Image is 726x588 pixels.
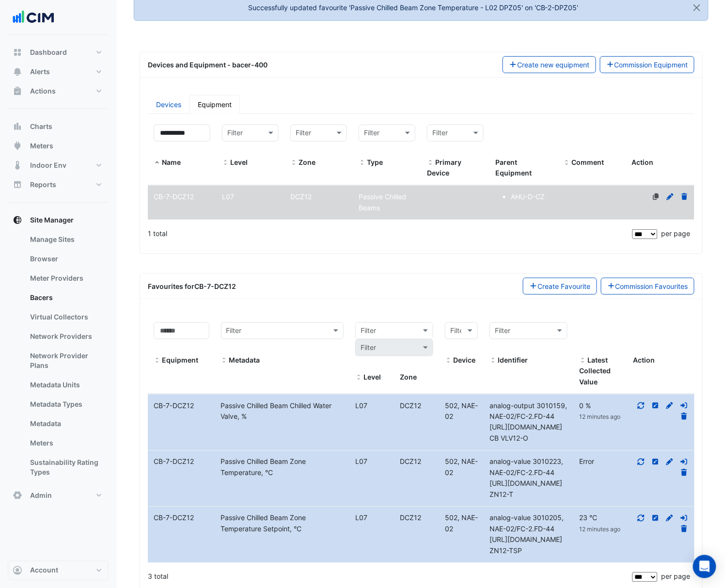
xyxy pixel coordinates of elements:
[395,400,439,412] div: DCZ12
[359,192,406,212] span: Passive Chilled Beams
[13,141,22,151] app-icon: Meters
[8,175,109,194] button: Reports
[395,513,439,524] div: DCZ12
[8,62,109,81] button: Alerts
[148,95,189,114] a: Devices
[13,491,22,500] app-icon: Admin
[290,192,312,201] span: DCZ12
[8,230,109,486] div: Site Manager
[693,555,716,578] div: Open Intercom Messenger
[652,192,661,201] a: No primary device defined
[349,513,394,524] div: L07
[30,122,52,131] span: Charts
[13,160,22,170] app-icon: Indoor Env
[523,278,597,295] button: Create Favourite
[662,229,691,238] span: per page
[363,373,381,381] span: Level
[445,514,478,533] span: BACnet ID: 502, Name: NAE-02
[445,401,478,421] span: BACnet ID: 502, Name: NAE-02
[148,222,631,246] div: 1 total
[221,357,228,365] span: Metadata
[489,357,496,365] span: Identifier
[222,159,229,167] span: Level
[8,486,109,505] button: Admin
[637,458,646,466] a: Refresh
[22,288,109,307] a: Bacers
[572,158,604,166] span: Comment
[22,230,109,249] a: Manage Sites
[579,357,586,365] span: Latest Collected Value
[349,339,439,356] div: Please select Filter first
[30,215,74,225] span: Site Manager
[489,458,563,499] span: Identifier: analog-value 3010223, Name: NAE-02/FC-2.FD-44 D_L7_CZ.CZ ZN12-T
[30,86,56,96] span: Actions
[215,400,349,423] div: Passive Chilled Beam Chilled Water Valve, %
[148,281,236,291] div: Favourites
[22,327,109,346] a: Network Providers
[8,210,109,230] button: Site Manager
[579,526,620,533] small: 30 Sep 2025 - 09:15 AEST
[148,457,215,468] div: CB-7-DCZ12
[154,357,160,365] span: Equipment
[13,48,22,57] app-icon: Dashboard
[13,180,22,190] app-icon: Reports
[662,572,691,581] span: per page
[22,433,109,453] a: Meters
[680,192,689,201] a: Delete
[349,457,394,468] div: L07
[222,192,234,201] span: L07
[13,122,22,131] app-icon: Charts
[154,159,160,167] span: Name
[229,356,260,364] span: Metadata
[185,282,236,290] span: for
[8,117,109,136] button: Charts
[427,158,461,177] span: Primary Device
[148,513,215,524] div: CB-7-DCZ12
[665,401,674,410] a: Full Edit
[30,141,53,151] span: Meters
[22,414,109,433] a: Metadata
[13,67,22,77] app-icon: Alerts
[13,215,22,225] app-icon: Site Manager
[601,278,695,295] a: Commission Favourites
[579,458,594,466] span: Error
[22,307,109,327] a: Virtual Collectors
[427,159,434,167] span: Primary Device
[215,457,349,479] div: Passive Chilled Beam Zone Temperature, °C
[651,401,660,410] a: Inline Edit
[453,356,475,364] span: Device
[30,48,67,57] span: Dashboard
[367,158,383,166] span: Type
[489,401,567,443] span: Identifier: analog-output 3010159, Name: NAE-02/FC-2.FD-44 D_L7_CZ.CZ CB VLV12-O
[503,56,596,73] button: Create new equipment
[8,81,109,101] button: Actions
[30,491,52,500] span: Admin
[680,469,689,477] a: Delete
[22,346,109,375] a: Network Provider Plans
[395,457,439,468] div: DCZ12
[651,514,660,522] a: Inline Edit
[355,374,362,381] span: Level and Zone
[12,8,55,27] img: Company Logo
[30,67,50,77] span: Alerts
[579,514,597,522] span: 23 °C
[651,458,660,466] a: Inline Edit
[579,356,611,386] span: Latest value collected and stored in history
[665,514,674,522] a: Full Edit
[680,401,689,410] a: Move to different equipment
[154,192,194,201] span: CB-7-DCZ12
[299,158,316,166] span: Zone
[637,514,646,522] a: Refresh
[680,413,689,421] a: Delete
[8,136,109,156] button: Meters
[579,413,620,421] small: 30 Sep 2025 - 09:15 AEST
[8,43,109,62] button: Dashboard
[600,56,695,73] button: Commission Equipment
[22,269,109,288] a: Meter Providers
[30,180,56,190] span: Reports
[290,159,297,167] span: Zone
[148,400,215,412] div: CB-7-DCZ12
[349,400,394,412] div: L07
[22,395,109,414] a: Metadata Types
[142,60,497,70] div: Devices and Equipment - bacer-400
